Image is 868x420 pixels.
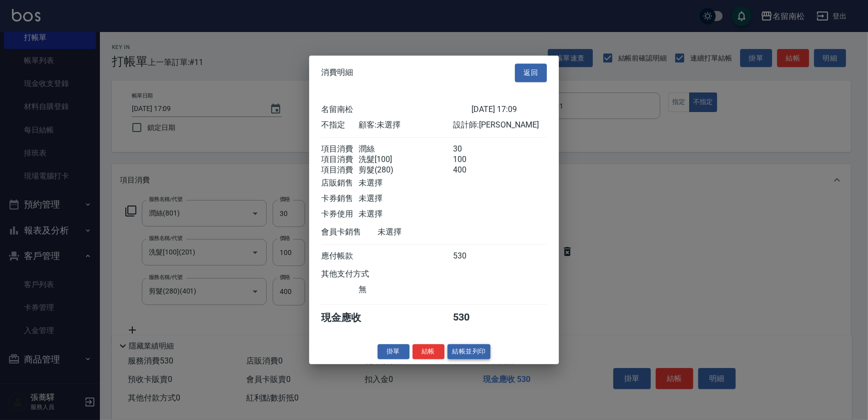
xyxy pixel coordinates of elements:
[321,104,471,115] div: 名留南松
[321,120,359,130] div: 不指定
[359,284,452,295] div: 無
[453,154,490,165] div: 100
[321,193,359,204] div: 卡券銷售
[321,269,397,279] div: 其他支付方式
[359,120,452,130] div: 顧客: 未選擇
[359,209,452,219] div: 未選擇
[321,165,359,175] div: 項目消費
[515,63,547,82] button: 返回
[321,209,359,219] div: 卡券使用
[447,344,491,359] button: 結帳並列印
[359,165,452,175] div: 剪髮(280)
[321,227,378,237] div: 會員卡銷售
[321,178,359,188] div: 店販銷售
[359,193,452,204] div: 未選擇
[359,144,452,154] div: 潤絲
[453,251,490,261] div: 530
[413,344,444,359] button: 結帳
[321,154,359,165] div: 項目消費
[321,311,378,324] div: 現金應收
[321,68,353,78] span: 消費明細
[471,104,547,115] div: [DATE] 17:09
[453,311,490,324] div: 530
[453,120,547,130] div: 設計師: [PERSON_NAME]
[321,144,359,154] div: 項目消費
[359,178,452,188] div: 未選擇
[378,344,410,359] button: 掛單
[321,251,359,261] div: 應付帳款
[359,154,452,165] div: 洗髮[100]
[378,227,471,237] div: 未選擇
[453,144,490,154] div: 30
[453,165,490,175] div: 400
